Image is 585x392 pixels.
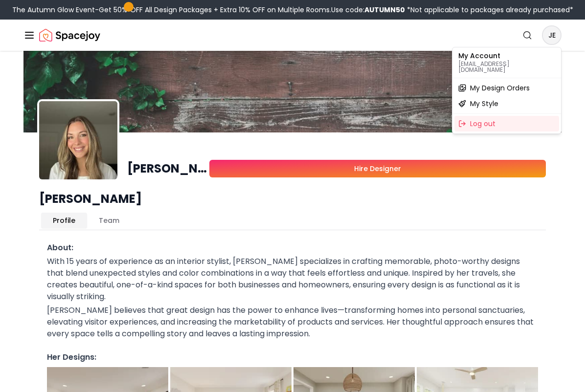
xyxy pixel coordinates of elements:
a: My Style [454,96,559,111]
a: My Design Orders [454,80,559,96]
div: Log out [454,116,559,131]
span: My Style [470,99,498,109]
p: My Account [458,52,555,59]
span: My Design Orders [470,83,530,93]
p: [EMAIL_ADDRESS][DOMAIN_NAME] [458,61,555,73]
